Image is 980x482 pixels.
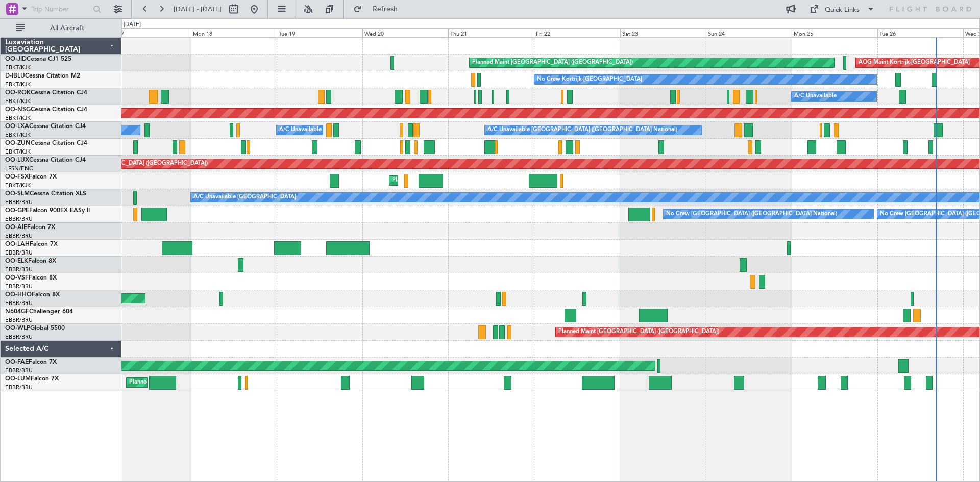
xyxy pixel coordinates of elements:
span: OO-LUM [5,376,31,382]
div: Planned Maint [GEOGRAPHIC_DATA] ([GEOGRAPHIC_DATA]) [47,156,208,171]
a: OO-LAHFalcon 7X [5,241,58,247]
a: OO-VSFFalcon 8X [5,275,57,281]
a: EBKT/KJK [5,131,31,139]
div: Thu 21 [448,28,534,37]
a: D-IBLUCessna Citation M2 [5,73,80,79]
a: EBBR/BRU [5,367,33,374]
a: OO-ZUNCessna Citation CJ4 [5,140,87,146]
a: OO-LXACessna Citation CJ4 [5,123,86,130]
span: OO-FSX [5,174,29,180]
a: EBBR/BRU [5,283,33,290]
div: Tue 26 [877,28,963,37]
div: Sun 24 [706,28,792,37]
span: OO-WLP [5,325,30,332]
a: EBBR/BRU [5,333,33,341]
a: EBKT/KJK [5,64,31,71]
a: OO-NSGCessna Citation CJ4 [5,107,87,113]
div: Sun 17 [105,28,191,37]
div: Planned Maint [GEOGRAPHIC_DATA] ([GEOGRAPHIC_DATA]) [472,55,633,70]
div: Mon 18 [191,28,277,37]
button: All Aircraft [11,20,111,36]
div: Planned Maint [GEOGRAPHIC_DATA] ([GEOGRAPHIC_DATA]) [558,324,719,340]
a: EBKT/KJK [5,114,31,122]
a: EBKT/KJK [5,97,31,105]
div: A/C Unavailable [794,89,837,104]
span: OO-HHO [5,292,32,298]
a: EBBR/BRU [5,249,33,257]
div: Sat 23 [620,28,706,37]
a: OO-WLPGlobal 5500 [5,325,65,332]
button: Quick Links [804,1,880,17]
a: EBBR/BRU [5,316,33,324]
a: OO-ELKFalcon 8X [5,258,56,264]
span: OO-VSF [5,275,29,281]
a: EBBR/BRU [5,299,33,307]
a: LFSN/ENC [5,165,33,172]
a: OO-SLMCessna Citation XLS [5,191,86,197]
span: OO-ZUN [5,140,31,146]
a: EBBR/BRU [5,266,33,273]
a: OO-LUMFalcon 7X [5,376,59,382]
span: OO-ELK [5,258,28,264]
a: EBBR/BRU [5,215,33,223]
div: Tue 19 [277,28,362,37]
a: OO-JIDCessna CJ1 525 [5,56,71,62]
span: N604GF [5,309,29,315]
div: Fri 22 [534,28,620,37]
span: All Aircraft [27,24,108,32]
a: EBBR/BRU [5,198,33,206]
span: OO-LXA [5,123,29,130]
a: EBBR/BRU [5,384,33,391]
a: EBKT/KJK [5,182,31,189]
span: OO-LAH [5,241,30,247]
span: OO-ROK [5,90,31,96]
div: Planned Maint [GEOGRAPHIC_DATA] ([GEOGRAPHIC_DATA] National) [129,375,314,390]
a: OO-GPEFalcon 900EX EASy II [5,208,90,214]
a: N604GFChallenger 604 [5,309,73,315]
div: A/C Unavailable [GEOGRAPHIC_DATA] [193,190,296,205]
a: OO-FSXFalcon 7X [5,174,57,180]
a: EBKT/KJK [5,81,31,88]
span: OO-FAE [5,359,29,365]
span: OO-GPE [5,208,29,214]
span: OO-AIE [5,224,27,231]
span: OO-JID [5,56,27,62]
a: OO-LUXCessna Citation CJ4 [5,157,86,163]
a: OO-ROKCessna Citation CJ4 [5,90,87,96]
span: D-IBLU [5,73,25,79]
div: No Crew Kortrijk-[GEOGRAPHIC_DATA] [537,72,642,87]
div: Planned Maint Kortrijk-[GEOGRAPHIC_DATA] [392,173,511,188]
div: A/C Unavailable [GEOGRAPHIC_DATA] ([GEOGRAPHIC_DATA] National) [487,122,677,138]
div: [DATE] [124,20,141,29]
div: Wed 20 [362,28,448,37]
a: OO-FAEFalcon 7X [5,359,57,365]
button: Refresh [349,1,410,17]
span: Refresh [364,6,407,13]
div: No Crew [GEOGRAPHIC_DATA] ([GEOGRAPHIC_DATA] National) [666,207,837,222]
span: OO-SLM [5,191,30,197]
a: OO-HHOFalcon 8X [5,292,60,298]
span: OO-LUX [5,157,29,163]
div: Quick Links [825,5,860,15]
span: OO-NSG [5,107,31,113]
input: Trip Number [31,2,90,17]
a: EBBR/BRU [5,232,33,240]
div: A/C Unavailable [GEOGRAPHIC_DATA] ([GEOGRAPHIC_DATA] National) [279,122,469,138]
div: AOG Maint Kortrijk-[GEOGRAPHIC_DATA] [859,55,970,70]
a: EBKT/KJK [5,148,31,156]
span: [DATE] - [DATE] [174,5,222,14]
a: OO-AIEFalcon 7X [5,224,55,231]
div: Mon 25 [792,28,877,37]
